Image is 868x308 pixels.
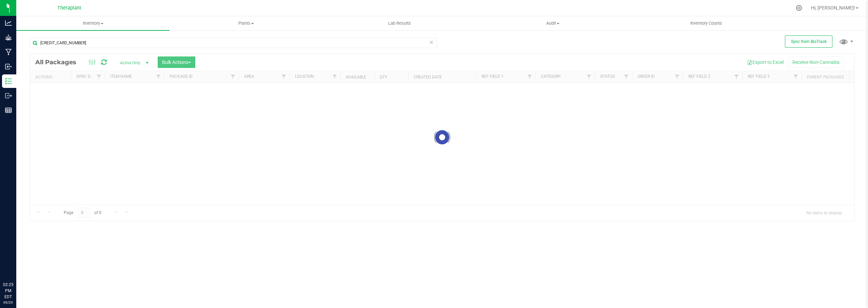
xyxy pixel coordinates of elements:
inline-svg: Analytics [5,20,12,26]
inline-svg: Grow [5,34,12,41]
span: Theraplant [57,5,81,11]
a: Inventory [16,16,170,30]
span: Inventory [16,20,170,26]
a: Plants [170,16,323,30]
button: Sync from BioTrack [785,35,832,48]
span: Lab Results [379,20,420,26]
a: Lab Results [323,16,476,30]
p: 09/25 [3,300,13,305]
span: Hi, [PERSON_NAME]! [811,5,855,10]
span: Clear [429,38,434,47]
inline-svg: Manufacturing [5,49,12,55]
inline-svg: Outbound [5,92,12,99]
inline-svg: Inventory [5,78,12,85]
span: Plants [170,20,322,26]
p: 02:25 PM EDT [3,282,13,300]
a: Audit [476,16,629,30]
a: Inventory Counts [630,16,783,30]
inline-svg: Inbound [5,63,12,70]
span: Inventory Counts [681,20,731,26]
span: Sync from BioTrack [791,39,827,44]
input: Search Package ID, Item Name, SKU, Lot or Part Number... [30,38,437,48]
inline-svg: Reports [5,107,12,114]
span: Audit [476,20,629,26]
div: Manage settings [795,5,803,11]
